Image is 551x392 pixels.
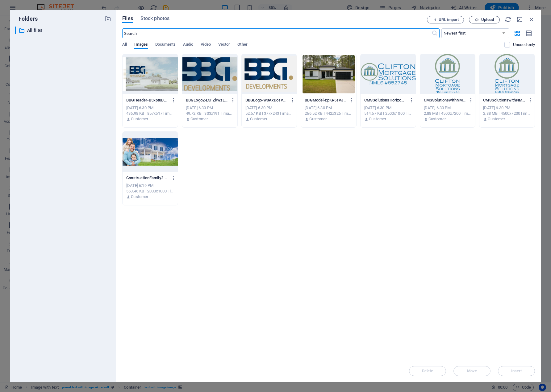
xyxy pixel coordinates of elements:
[126,97,168,103] p: BBGHeader-B5xptuBCD29f9rwVf8jDzw.png
[309,116,327,122] p: Customer
[245,97,287,103] p: BBGLogo-W0AxDosvMa5tDMkzNP73Fw.png
[126,188,174,194] div: 553.46 KB | 2000x1000 | image/jpeg
[305,111,353,116] div: 266.52 KB | 442x326 | image/png
[131,116,148,122] p: Customer
[140,15,169,22] span: Stock photos
[123,74,154,83] span: Add elements
[424,105,472,111] div: [DATE] 6:30 PM
[186,97,228,103] p: BBGLogo2-E5FZkwzLZxSM93USTYj43Q.png
[122,28,431,38] input: Search
[424,111,472,116] div: 2.88 MB | 4500x7200 | image/png
[131,194,148,200] p: Customer
[183,41,193,49] span: Audio
[126,183,174,188] div: [DATE] 6:19 PM
[513,42,535,47] p: Displays only files that are not in use on the website. Files added during this session can still...
[156,74,190,83] span: Paste clipboard
[481,18,494,22] span: Upload
[186,105,234,111] div: [DATE] 6:30 PM
[505,16,511,23] i: Reload
[122,41,127,49] span: All
[364,97,406,103] p: CMSSolutionsHorizontalwithNMLS-RSgUTSL2ydOAWxaOEej3HQ.png
[364,105,412,111] div: [DATE] 6:30 PM
[424,97,466,103] p: CMSSolutionswithNMLS2-80hxXJHGf-mYIfsFq7LXSw.png
[186,111,234,116] div: 49.72 KB | 303x191 | image/png
[190,116,208,122] p: Customer
[483,111,531,116] div: 2.88 MB | 4500x7200 | image/png
[134,41,148,49] span: Images
[305,97,347,103] p: BBGModel-zpKR5sVJrs-Ms1ipAmihRA.png
[469,16,500,23] button: Upload
[27,27,100,34] p: All files
[250,116,267,122] p: Customer
[483,97,525,103] p: CMSSolutionswithNMLS-WneV0qtMRj8pcNO6CuwSsg.png
[439,18,459,22] span: URL import
[369,116,386,122] p: Customer
[488,116,505,122] p: Customer
[428,116,446,122] p: Customer
[15,27,16,34] div: ​
[122,15,133,22] span: Files
[483,105,531,111] div: [DATE] 6:30 PM
[245,105,293,111] div: [DATE] 6:30 PM
[155,41,176,49] span: Documents
[364,111,412,116] div: 514.57 KB | 2500x1000 | image/png
[126,175,168,181] p: ConstructionFamily2-JdF0lM4w1kyiXQ8KNcf3ow.jpg
[237,41,247,49] span: Other
[126,105,174,111] div: [DATE] 6:30 PM
[245,111,293,116] div: 52.57 KB | 377x243 | image/png
[15,15,38,23] p: Folders
[305,105,353,111] div: [DATE] 6:30 PM
[104,15,111,22] i: Create new folder
[528,16,535,23] i: Close
[201,41,211,49] span: Video
[427,16,464,23] button: URL import
[516,16,523,23] i: Minimize
[126,111,174,116] div: 436.98 KB | 857x517 | image/png
[218,41,230,49] span: Vector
